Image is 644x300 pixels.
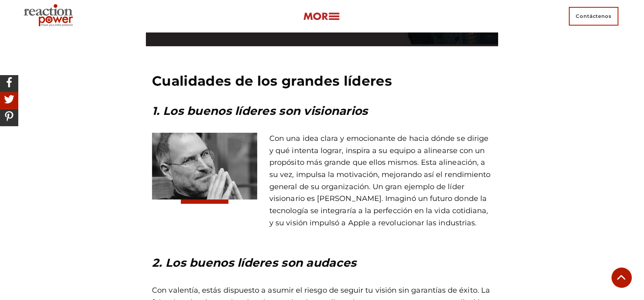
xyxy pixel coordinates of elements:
img: Compartir en Twitter [2,92,16,106]
font: Cualidades de los grandes líderes [152,73,392,89]
img: more-btn.png [303,12,340,21]
img: Compartir en Pinterest [2,109,16,123]
font: Contáctenos [576,13,611,19]
img: imagen de liderazgo visionario [152,133,257,204]
img: Compartir en Facebook [2,75,16,89]
font: Con una idea clara y emocionante de hacia dónde se dirige y qué intenta lograr, inspira a su equi... [269,134,490,227]
font: 2. Los buenos líderes son audaces [152,256,356,270]
font: 1. Los buenos líderes son visionarios [152,104,368,118]
img: Marca Ejecutiva | Agencia de Marca Personal [20,2,79,31]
